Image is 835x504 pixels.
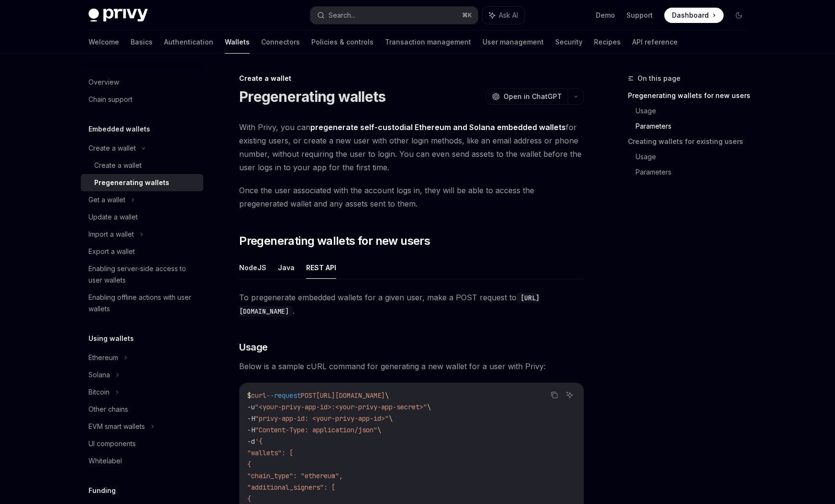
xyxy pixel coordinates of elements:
h5: Embedded wallets [88,123,150,135]
div: Enabling server-side access to user wallets [88,263,198,286]
span: -u [247,403,255,411]
span: With Privy, you can for existing users, or create a new user with other login methods, like an em... [239,121,584,174]
a: Dashboard [664,8,724,23]
a: API reference [632,31,678,54]
span: "privy-app-id: <your-privy-app-id>" [255,414,389,423]
div: UI components [88,438,136,449]
span: ⌘ K [462,11,472,19]
div: Bitcoin [88,386,110,398]
a: Recipes [594,31,621,54]
span: -d [247,437,255,446]
button: Open in ChatGPT [486,88,568,105]
span: POST [301,391,316,400]
a: Overview [81,74,203,91]
a: Create a wallet [81,157,203,174]
a: User management [483,31,544,54]
a: Other chains [81,401,203,418]
button: NodeJS [239,256,266,279]
span: \ [385,391,389,400]
h5: Using wallets [88,333,134,344]
a: Parameters [636,164,754,180]
span: Below is a sample cURL command for generating a new wallet for a user with Privy: [239,360,584,373]
button: REST API [306,256,336,279]
div: Pregenerating wallets [94,177,169,188]
span: To pregenerate embedded wallets for a given user, make a POST request to . [239,291,584,318]
span: Once the user associated with the account logs in, they will be able to access the pregenerated w... [239,184,584,210]
a: Policies & controls [311,31,374,54]
a: Chain support [81,91,203,108]
div: Create a wallet [239,74,584,83]
a: Welcome [88,31,119,54]
button: Java [278,256,295,279]
span: { [247,460,251,469]
span: Ask AI [499,11,518,20]
span: On this page [637,73,681,84]
div: Ethereum [88,352,118,363]
a: Export a wallet [81,243,203,260]
div: Solana [88,369,110,381]
a: Support [626,11,653,20]
strong: pregenerate self-custodial Ethereum and Solana embedded wallets [310,122,566,132]
span: curl [251,391,266,400]
div: Overview [88,77,119,88]
div: Whitelabel [88,455,122,467]
a: Authentication [164,31,213,54]
span: Usage [239,340,268,354]
button: Ask AI [563,389,576,401]
div: Export a wallet [88,246,135,257]
a: Connectors [261,31,300,54]
a: Pregenerating wallets [81,174,203,191]
a: Usage [636,103,754,119]
div: Search... [329,10,355,21]
a: Basics [131,31,153,54]
a: Pregenerating wallets for new users [628,88,754,103]
span: Dashboard [672,11,709,20]
div: Create a wallet [94,160,142,171]
span: -H [247,414,255,423]
a: Parameters [636,119,754,134]
span: -H [247,426,255,434]
button: Toggle dark mode [731,8,747,23]
div: Import a wallet [88,229,134,240]
span: "chain_type": "ethereum", [247,471,343,480]
span: Pregenerating wallets for new users [239,233,430,249]
span: "Content-Type: application/json" [255,426,377,434]
span: "<your-privy-app-id>:<your-privy-app-secret>" [255,403,427,411]
span: '{ [255,437,263,446]
span: $ [247,391,251,400]
a: Usage [636,149,754,164]
a: Creating wallets for existing users [628,134,754,149]
button: Copy the contents from the code block [548,389,560,401]
button: Search...⌘K [310,7,478,24]
span: { [247,494,251,503]
span: "wallets": [ [247,449,293,457]
div: EVM smart wallets [88,421,145,432]
a: Enabling offline actions with user wallets [81,289,203,318]
span: "additional_signers": [ [247,483,335,492]
a: Transaction management [385,31,471,54]
div: Create a wallet [88,142,136,154]
span: \ [389,414,393,423]
a: UI components [81,435,203,452]
span: \ [377,426,381,434]
div: Enabling offline actions with user wallets [88,292,198,315]
a: Demo [596,11,615,20]
span: --request [266,391,301,400]
h5: Funding [88,485,116,496]
a: Whitelabel [81,452,203,470]
span: \ [427,403,431,411]
span: [URL][DOMAIN_NAME] [316,391,385,400]
button: Ask AI [483,7,525,24]
span: Open in ChatGPT [504,92,562,101]
a: Security [555,31,582,54]
a: Update a wallet [81,208,203,226]
div: Chain support [88,94,132,105]
h1: Pregenerating wallets [239,88,385,105]
div: Update a wallet [88,211,138,223]
img: dark logo [88,9,148,22]
a: Enabling server-side access to user wallets [81,260,203,289]
div: Other chains [88,404,128,415]
a: Wallets [225,31,250,54]
div: Get a wallet [88,194,125,206]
